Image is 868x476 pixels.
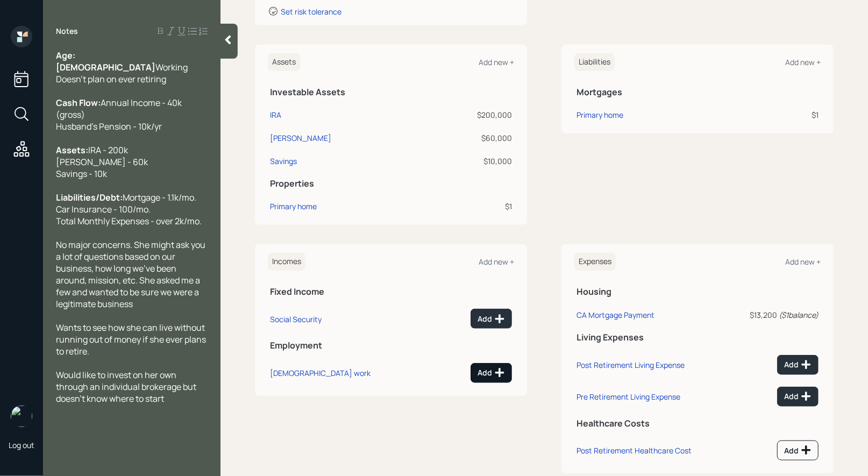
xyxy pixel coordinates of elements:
[270,179,512,189] h5: Properties
[577,87,819,97] h5: Mortgages
[577,360,685,370] div: Post Retirement Living Expense
[56,61,188,85] span: Working Doesn't plan on ever retiring
[270,314,322,324] div: Social Security
[11,406,32,427] img: treva-nostdahl-headshot.png
[777,387,819,407] button: Add
[784,359,812,370] div: Add
[471,309,512,329] button: Add
[574,253,616,271] h6: Expenses
[9,440,34,450] div: Log out
[577,445,692,456] div: Post Retirement Healthcare Cost
[268,253,305,271] h6: Incomes
[56,97,101,109] span: Cash Flow:
[424,155,512,167] div: $10,000
[785,57,821,67] div: Add new +
[56,97,183,132] span: Annual Income - 40k (gross) Husband's Pension - 10k/yr
[56,144,148,180] span: IRA - 200k [PERSON_NAME] - 60k Savings - 10k
[56,369,198,404] span: Would like to invest on her own through an individual brokerage but doesn't know where to start
[424,201,512,212] div: $1
[270,340,512,351] h5: Employment
[281,6,341,17] div: Set risk tolerance
[777,355,819,375] button: Add
[779,310,819,320] i: ( $1 balance)
[270,368,371,378] div: [DEMOGRAPHIC_DATA] work
[478,314,505,324] div: Add
[785,257,821,267] div: Add new +
[577,392,680,402] div: Pre Retirement Living Expense
[574,53,615,71] h6: Liabilities
[270,109,281,120] div: IRA
[424,132,512,144] div: $60,000
[577,109,623,120] div: Primary home
[577,418,819,429] h5: Healthcare Costs
[56,49,155,73] span: Age: [DEMOGRAPHIC_DATA]
[577,332,819,343] h5: Living Expenses
[784,445,812,456] div: Add
[56,26,78,37] label: Notes
[778,109,819,120] div: $1
[270,87,512,97] h5: Investable Assets
[270,201,317,212] div: Primary home
[729,309,819,321] div: $13,200
[270,287,512,297] h5: Fixed Income
[577,310,654,320] div: CA Mortgage Payment
[56,239,207,310] span: No major concerns. She might ask you a lot of questions based on our business, how long we've bee...
[479,57,514,67] div: Add new +
[56,144,88,156] span: Assets:
[268,53,300,71] h6: Assets
[478,367,505,378] div: Add
[777,441,819,460] button: Add
[471,363,512,383] button: Add
[56,191,123,203] span: Liabilities/Debt:
[424,109,512,120] div: $200,000
[270,132,331,144] div: [PERSON_NAME]
[577,287,819,297] h5: Housing
[784,391,812,402] div: Add
[56,191,202,227] span: Mortgage - 1.1k/mo. Car Insurance - 100/mo. Total Monthly Expenses - over 2k/mo.
[270,155,297,167] div: Savings
[56,322,208,357] span: Wants to see how she can live without running out of money if she ever plans to retire.
[479,257,514,267] div: Add new +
